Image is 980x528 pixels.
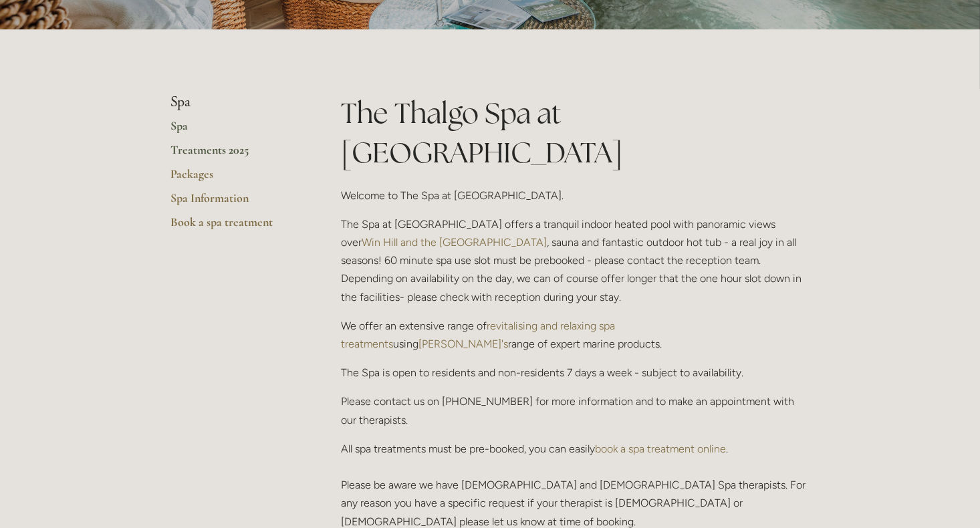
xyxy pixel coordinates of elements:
[595,442,726,455] a: book a spa treatment online
[170,94,298,111] li: Spa
[341,317,810,353] p: We offer an extensive range of using range of expert marine products.
[341,186,810,205] p: Welcome to The Spa at [GEOGRAPHIC_DATA].
[170,166,298,190] a: Packages
[418,338,508,350] a: [PERSON_NAME]'s
[362,236,547,249] a: Win Hill and the [GEOGRAPHIC_DATA]
[341,215,810,306] p: The Spa at [GEOGRAPHIC_DATA] offers a tranquil indoor heated pool with panoramic views over , sau...
[170,142,298,166] a: Treatments 2025
[170,215,298,239] a: Book a spa treatment
[170,190,298,215] a: Spa Information
[341,392,810,428] p: Please contact us on [PHONE_NUMBER] for more information and to make an appointment with our ther...
[341,94,810,172] h1: The Thalgo Spa at [GEOGRAPHIC_DATA]
[341,364,810,382] p: The Spa is open to residents and non-residents 7 days a week - subject to availability.
[170,118,298,142] a: Spa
